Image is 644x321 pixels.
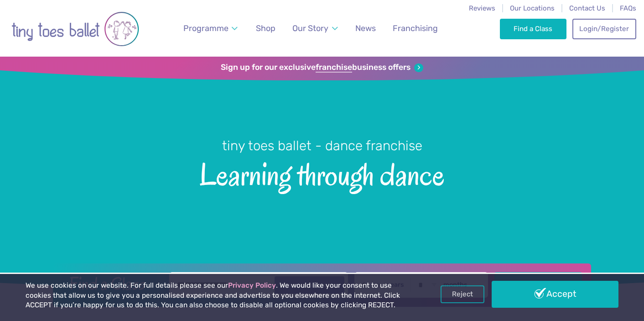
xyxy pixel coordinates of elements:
a: Contact Us [569,4,605,12]
a: Find a Class [500,19,567,39]
button: Find Classes [494,272,582,298]
span: Franchising [393,23,438,33]
span: Learning through dance [16,155,628,192]
a: Reviews [469,4,495,12]
a: Shop [252,18,280,39]
a: News [351,18,380,39]
p: We use cookies on our website. For full details please see our . We would like your consent to us... [26,281,410,310]
span: Our Story [292,23,328,33]
a: Login/Register [572,19,636,39]
a: Privacy Policy [228,281,276,289]
a: Our Locations [510,4,555,12]
a: Accept [492,281,618,307]
a: FAQs [620,4,636,12]
span: Shop [256,23,275,33]
a: Our Story [288,18,342,39]
a: Franchising [389,18,442,39]
span: Programme [183,23,229,33]
a: Reject [441,285,484,303]
h2: Find a Class [62,272,163,295]
span: News [355,23,376,33]
a: Sign up for our exclusivefranchisebusiness offers [221,63,423,73]
small: tiny toes ballet - dance franchise [222,138,422,153]
strong: franchise [316,63,352,73]
img: tiny toes ballet [11,6,139,52]
a: Programme [179,18,242,39]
